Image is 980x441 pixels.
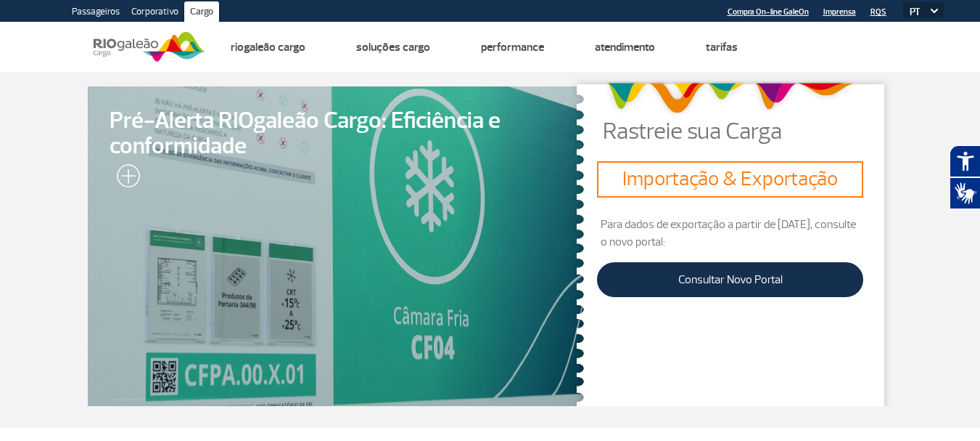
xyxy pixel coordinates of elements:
span: Pré-Alerta RIOgaleão Cargo: Eficiência e conformidade [110,108,562,159]
a: Imprensa [823,7,856,17]
a: Compra On-line GaleOn [728,7,809,17]
a: Passageiros [66,1,125,25]
div: Plugin de acessibilidade da Hand Talk. [950,145,980,209]
a: Consultar Novo Portal [597,262,863,297]
a: Corporativo [125,1,184,25]
a: Atendimento [595,40,655,54]
img: leia-mais [110,164,140,193]
button: Abrir recursos assistivos. [950,145,980,177]
p: Rastreie sua Carga [603,120,893,143]
button: Abrir tradutor de língua de sinais. [950,177,980,209]
a: Riogaleão Cargo [231,40,305,54]
a: Soluções Cargo [356,40,430,54]
img: grafismo [601,76,859,120]
p: Para dados de exportação a partir de [DATE], consulte o novo portal: [597,216,863,251]
a: Tarifas [706,40,738,54]
h3: Importação & Exportação [603,167,857,192]
a: RQS [870,7,886,17]
a: Cargo [184,1,219,25]
a: Pré-Alerta RIOgaleão Cargo: Eficiência e conformidade [88,86,584,406]
a: Performance [481,40,544,54]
